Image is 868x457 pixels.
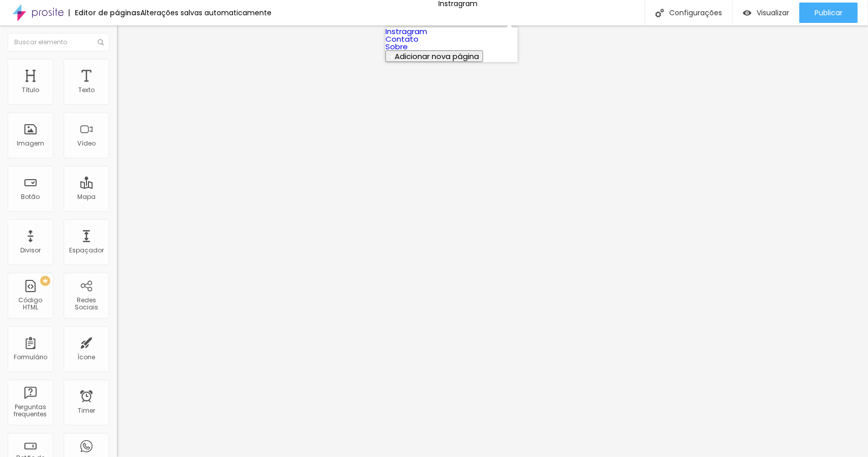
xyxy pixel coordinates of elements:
button: Publicar [799,3,858,23]
div: Perguntas frequentes [10,404,50,418]
img: view-1.svg [743,9,752,17]
div: Redes Sociais [66,297,106,311]
div: Espaçador [69,247,104,254]
a: Sobre [385,41,408,52]
img: Icone [98,39,104,45]
div: Formulário [14,354,47,361]
button: Adicionar nova página [385,50,483,62]
div: Editor de páginas [69,9,140,16]
div: Timer [78,407,95,414]
div: Imagem [17,140,44,147]
div: Título [22,87,39,94]
span: Publicar [815,9,843,17]
div: Código HTML [10,297,50,311]
img: Icone [655,9,664,17]
input: Buscar elemento [8,33,109,51]
div: Mapa [77,193,96,201]
span: Visualizar [757,9,789,17]
div: Botão [21,193,40,201]
a: Contato [385,34,418,44]
iframe: Editor [117,25,868,457]
div: Alterações salvas automaticamente [140,9,272,16]
a: Instragram [385,26,427,37]
div: Vídeo [77,140,96,147]
button: Visualizar [733,3,799,23]
div: Texto [78,87,95,94]
div: Divisor [20,247,41,254]
div: Ícone [78,354,96,361]
span: Adicionar nova página [395,51,479,62]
